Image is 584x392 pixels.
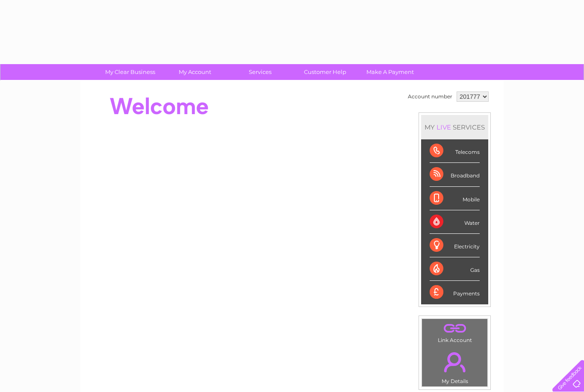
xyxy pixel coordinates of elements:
[424,321,485,336] a: .
[430,163,480,186] div: Broadband
[435,123,453,131] div: LIVE
[430,281,480,304] div: Payments
[430,187,480,210] div: Mobile
[422,345,488,387] td: My Details
[225,64,295,80] a: Services
[430,257,480,281] div: Gas
[422,318,488,345] td: Link Account
[355,64,425,80] a: Make A Payment
[290,64,360,80] a: Customer Help
[430,210,480,234] div: Water
[430,139,480,163] div: Telecoms
[430,234,480,257] div: Electricity
[424,347,485,377] a: .
[406,89,454,104] td: Account number
[95,64,165,80] a: My Clear Business
[160,64,230,80] a: My Account
[421,115,488,139] div: MY SERVICES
